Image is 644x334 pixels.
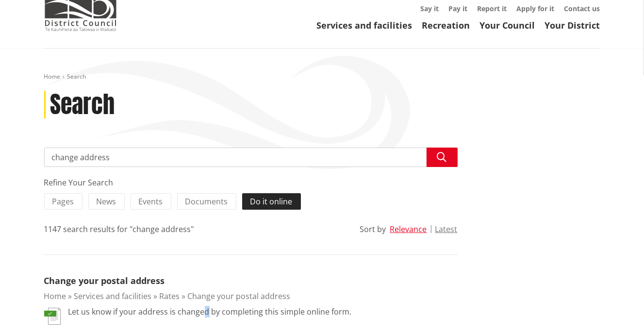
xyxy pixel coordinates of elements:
[68,306,352,317] p: Let us know if your address is changed by completing this simple online form.
[44,275,165,286] a: Change your postal address
[422,19,470,31] a: Recreation
[44,291,66,301] a: Home
[360,223,386,235] div: Sort by
[44,73,600,81] nav: breadcrumb
[545,19,600,31] a: Your District
[478,4,507,13] a: Report it
[185,196,228,207] span: Documents
[160,291,180,301] a: Rates
[44,223,194,235] div: 1147 search results for "change address"
[139,196,163,207] span: Events
[564,4,600,13] a: Contact us
[52,196,74,207] span: Pages
[67,72,86,81] span: Search
[50,91,115,119] h1: Search
[480,19,535,31] a: Your Council
[188,291,291,301] a: Change your postal address
[317,19,413,31] a: Services and facilities
[435,225,458,234] button: Latest
[517,4,555,13] a: Apply for it
[44,72,61,81] a: Home
[599,293,634,328] iframe: Messenger Launcher
[44,308,61,325] img: document-form.svg
[74,291,152,301] a: Services and facilities
[250,196,293,207] span: Do it online
[44,148,458,167] input: Search input
[97,196,116,207] span: News
[390,225,427,234] button: Relevance
[421,4,439,13] a: Say it
[44,177,458,188] div: Refine Your Search
[449,4,468,13] a: Pay it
